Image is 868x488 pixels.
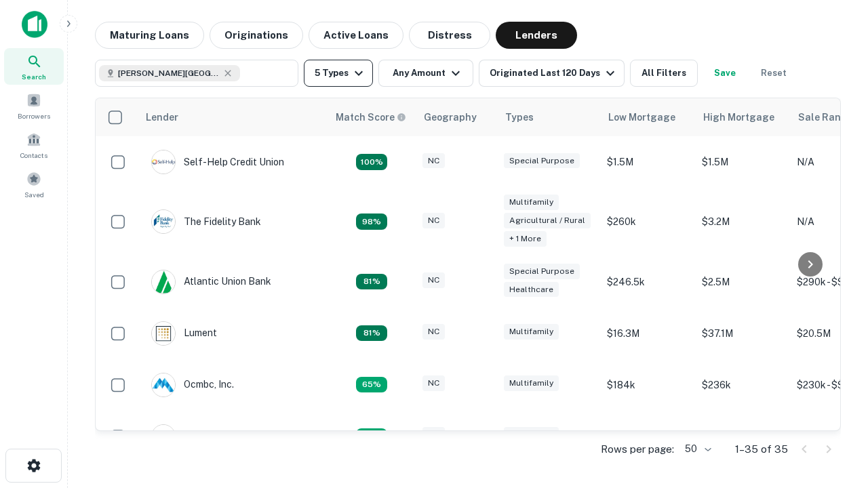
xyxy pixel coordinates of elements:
[703,60,747,87] button: Save your search to get updates of matches that match your search criteria.
[422,213,445,228] div: NC
[356,428,387,445] div: Matching Properties: 4, hasApolloMatch: undefined
[695,188,790,256] td: $3.2M
[4,48,64,85] a: Search
[356,325,387,342] div: Matching Properties: 5, hasApolloMatch: undefined
[151,270,271,294] div: Atlantic Union Bank
[409,22,490,49] button: Distress
[600,188,695,256] td: $260k
[152,210,175,233] img: picture
[304,60,373,87] button: 5 Types
[600,98,695,136] th: Low Mortgage
[600,136,695,188] td: $1.5M
[356,213,387,230] div: Matching Properties: 6, hasApolloMatch: undefined
[151,373,234,397] div: Ocmbc, Inc.
[497,98,600,136] th: Types
[752,60,795,87] button: Reset
[24,189,44,200] span: Saved
[600,359,695,411] td: $184k
[695,359,790,411] td: $236k
[695,136,790,188] td: $1.5M
[504,375,559,391] div: Multifamily
[356,274,387,290] div: Matching Properties: 5, hasApolloMatch: undefined
[422,272,445,288] div: NC
[328,98,416,136] th: Capitalize uses an advanced AI algorithm to match your search with the best lender. The match sco...
[422,324,445,340] div: NC
[356,377,387,393] div: Matching Properties: 4, hasApolloMatch: undefined
[4,166,64,203] a: Saved
[151,321,217,346] div: Lument
[152,270,175,293] img: picture
[4,127,64,163] a: Contacts
[138,98,328,136] th: Lender
[504,195,559,210] div: Multifamily
[504,282,559,298] div: Healthcare
[703,109,774,125] div: High Mortgage
[210,22,303,49] button: Originations
[496,22,577,49] button: Lenders
[735,441,788,457] p: 1–35 of 35
[309,22,403,49] button: Active Loans
[601,441,674,457] p: Rows per page:
[490,65,618,81] div: Originated Last 120 Days
[22,71,46,82] span: Search
[152,150,175,174] img: picture
[424,109,477,125] div: Geography
[505,109,534,125] div: Types
[600,308,695,359] td: $16.3M
[151,424,305,449] div: Pinnacle Financial Partners
[152,373,175,396] img: picture
[151,150,284,174] div: Self-help Credit Union
[695,256,790,308] td: $2.5M
[4,87,64,124] a: Borrowers
[146,109,178,125] div: Lender
[504,427,559,443] div: Multifamily
[695,411,790,462] td: $2M
[336,110,406,125] div: Capitalize uses an advanced AI algorithm to match your search with the best lender. The match sco...
[630,60,698,87] button: All Filters
[422,153,445,169] div: NC
[336,110,403,125] h6: Match Score
[679,439,713,459] div: 50
[504,324,559,340] div: Multifamily
[504,231,547,247] div: + 1 more
[479,60,625,87] button: Originated Last 120 Days
[800,380,868,445] iframe: Chat Widget
[356,154,387,170] div: Matching Properties: 11, hasApolloMatch: undefined
[695,308,790,359] td: $37.1M
[608,109,675,125] div: Low Mortgage
[416,98,497,136] th: Geography
[422,375,445,391] div: NC
[378,60,473,87] button: Any Amount
[695,98,790,136] th: High Mortgage
[504,213,591,228] div: Agricultural / Rural
[20,150,47,161] span: Contacts
[422,427,445,443] div: NC
[22,11,47,38] img: capitalize-icon.png
[600,256,695,308] td: $246.5k
[118,67,220,79] span: [PERSON_NAME][GEOGRAPHIC_DATA], [GEOGRAPHIC_DATA]
[152,425,175,448] img: picture
[152,322,175,345] img: picture
[95,22,204,49] button: Maturing Loans
[18,110,50,121] span: Borrowers
[504,264,580,279] div: Special Purpose
[600,411,695,462] td: $130k
[504,153,580,169] div: Special Purpose
[151,209,261,234] div: The Fidelity Bank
